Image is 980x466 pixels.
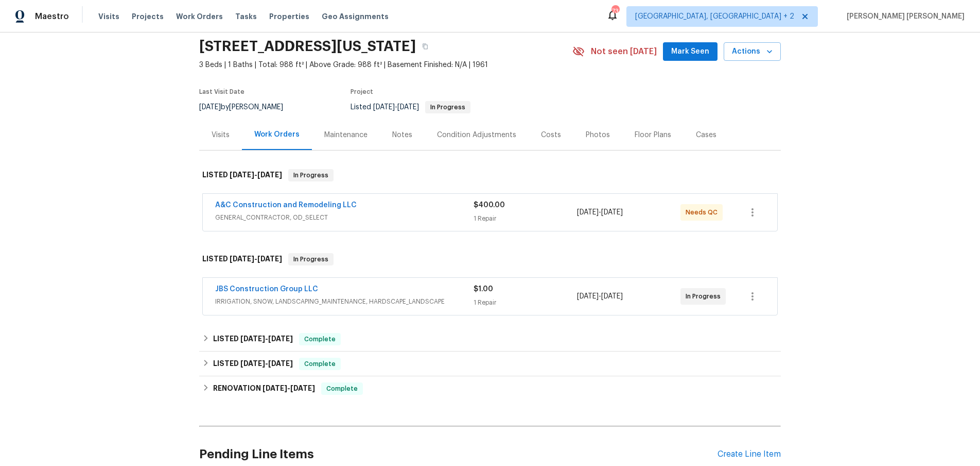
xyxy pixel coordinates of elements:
span: - [577,207,623,218]
span: Not seen [DATE] [591,46,657,57]
div: 73 [611,6,619,16]
span: [GEOGRAPHIC_DATA], [GEOGRAPHIC_DATA] + 2 [635,11,794,22]
span: Tasks [235,13,257,20]
span: [DATE] [268,335,293,342]
button: Copy Address [416,37,434,56]
div: Costs [541,130,561,140]
span: - [577,291,623,302]
span: [PERSON_NAME] [PERSON_NAME] [843,11,965,22]
div: Maintenance [324,130,367,140]
span: In Progress [686,291,725,302]
a: JBS Construction Group LLC [215,286,318,293]
span: In Progress [426,104,469,110]
span: [DATE] [262,385,287,392]
h6: LISTED [202,169,282,181]
span: [DATE] [230,171,254,178]
span: [DATE] [373,104,395,111]
span: In Progress [289,254,332,264]
span: [DATE] [601,293,623,300]
h6: RENOVATION [213,382,315,395]
span: Visits [98,11,119,22]
span: GENERAL_CONTRACTOR, OD_SELECT [215,212,474,223]
div: Work Orders [254,129,300,140]
span: [DATE] [601,209,623,216]
div: Photos [586,130,610,140]
span: - [240,360,293,367]
span: [DATE] [268,360,293,367]
span: Geo Assignments [322,11,389,22]
span: [DATE] [230,255,254,262]
span: Projects [132,11,164,22]
span: [DATE] [577,209,599,216]
span: [DATE] [240,335,265,342]
span: - [262,385,315,392]
span: $1.00 [474,286,493,293]
span: Maestro [35,11,69,22]
div: LISTED [DATE]-[DATE]In Progress [199,159,781,192]
span: [DATE] [199,104,221,111]
a: A&C Construction and Remodeling LLC [215,202,357,209]
div: RENOVATION [DATE]-[DATE]Complete [199,376,781,401]
span: [DATE] [397,104,419,111]
div: Create Line Item [717,450,781,459]
span: Properties [269,11,309,22]
div: Floor Plans [635,130,671,140]
div: LISTED [DATE]-[DATE]Complete [199,352,781,376]
h6: LISTED [213,358,293,370]
span: $400.00 [474,202,505,209]
span: Project [351,89,373,95]
span: - [373,104,419,111]
div: Condition Adjustments [437,130,516,140]
h6: LISTED [202,253,282,265]
span: Actions [732,45,773,58]
span: Complete [322,384,362,394]
span: 3 Beds | 1 Baths | Total: 988 ft² | Above Grade: 988 ft² | Basement Finished: N/A | 1961 [199,60,572,70]
button: Mark Seen [663,42,717,61]
div: 1 Repair [474,297,577,308]
span: [DATE] [240,360,265,367]
span: Work Orders [176,11,223,22]
span: Listed [351,104,470,111]
span: IRRIGATION, SNOW, LANDSCAPING_MAINTENANCE, HARDSCAPE_LANDSCAPE [215,296,474,307]
h2: [STREET_ADDRESS][US_STATE] [199,41,416,52]
span: [DATE] [257,171,282,178]
span: [DATE] [290,385,315,392]
span: - [230,171,282,178]
div: LISTED [DATE]-[DATE]Complete [199,327,781,352]
div: LISTED [DATE]-[DATE]In Progress [199,243,781,276]
div: Notes [392,130,412,140]
span: Mark Seen [671,45,709,58]
span: [DATE] [257,255,282,262]
span: Complete [300,334,340,344]
span: - [230,255,282,262]
span: - [240,335,293,342]
span: Last Visit Date [199,89,244,95]
span: In Progress [289,170,332,180]
div: 1 Repair [474,213,577,224]
h6: LISTED [213,333,293,345]
div: Cases [696,130,716,140]
span: Needs QC [686,207,722,218]
div: Visits [212,130,230,140]
div: by [PERSON_NAME] [199,101,295,113]
span: [DATE] [577,293,599,300]
button: Actions [724,42,781,61]
span: Complete [300,359,340,369]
